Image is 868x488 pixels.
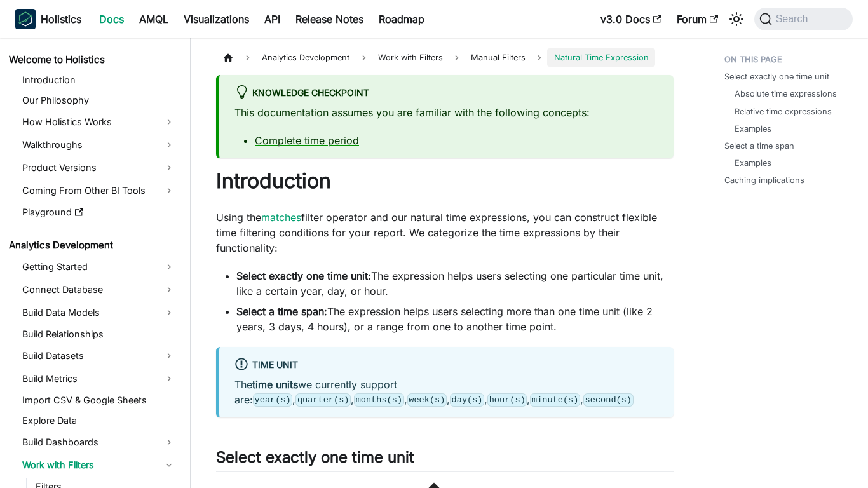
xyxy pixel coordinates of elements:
[236,304,674,334] li: The expression helps users selecting more than one time unit (like 2 years, 3 days, 4 hours), or ...
[234,105,658,120] p: This documentation assumes you are familiar with the following concepts:
[252,378,298,391] strong: time units
[726,9,747,29] button: Switch between dark and light mode (currently system mode)
[754,8,853,30] button: Search (Command+K)
[132,9,176,29] a: AMQL
[295,393,351,406] code: quarter(s)
[18,455,179,475] a: Work with Filters
[735,123,771,135] a: Examples
[255,48,356,67] span: Analytics Development
[593,9,669,29] a: v3.0 Docs
[92,9,132,29] a: Docs
[735,88,837,100] a: Absolute time expressions
[18,158,179,178] a: Product Versions
[216,168,674,194] h1: Introduction
[487,393,527,406] code: hour(s)
[583,393,634,406] code: second(s)
[18,91,179,109] a: Our Philosophy
[735,105,832,118] a: Relative time expressions
[216,448,674,472] h2: Select exactly one time unit
[18,112,179,132] a: How Holistics Works
[18,280,179,300] a: Connect Database
[255,134,359,147] a: Complete time period
[5,236,179,254] a: Analytics Development
[371,9,432,29] a: Roadmap
[530,393,580,406] code: minute(s)
[15,9,81,29] a: HolisticsHolisticsHolistics
[724,174,804,186] a: Caching implications
[354,393,404,406] code: months(s)
[18,412,179,430] a: Explore Data
[18,432,179,452] a: Build Dashboards
[253,393,292,406] code: year(s)
[288,9,371,29] a: Release Notes
[18,257,179,277] a: Getting Started
[18,346,179,366] a: Build Datasets
[547,48,654,67] span: Natural Time Expression
[669,9,726,29] a: Forum
[236,268,674,299] li: The expression helps users selecting one particular time unit, like a certain year, day, or hour.
[18,71,179,89] a: Introduction
[724,71,829,83] a: Select exactly one time unit
[234,357,658,374] div: Time unit
[465,48,532,67] span: Manual Filters
[216,48,240,67] a: Home page
[257,9,288,29] a: API
[15,9,36,29] img: Holistics
[234,377,658,407] p: The we currently support are: , , , , , , ,
[18,302,179,323] a: Build Data Models
[18,135,179,155] a: Walkthroughs
[18,325,179,343] a: Build Relationships
[236,305,327,318] strong: Select a time span:
[724,140,794,152] a: Select a time span
[18,203,179,221] a: Playground
[234,85,658,102] div: Knowledge Checkpoint
[216,48,674,67] nav: Breadcrumbs
[772,13,816,25] span: Search
[236,269,371,282] strong: Select exactly one time unit:
[18,369,179,389] a: Build Metrics
[216,210,674,255] p: Using the filter operator and our natural time expressions, you can construct flexible time filte...
[261,211,301,224] a: matches
[450,393,484,406] code: day(s)
[372,48,449,67] span: Work with Filters
[407,393,447,406] code: week(s)
[735,157,771,169] a: Examples
[18,180,179,201] a: Coming From Other BI Tools
[5,51,179,69] a: Welcome to Holistics
[41,11,81,27] b: Holistics
[18,391,179,409] a: Import CSV & Google Sheets
[176,9,257,29] a: Visualizations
